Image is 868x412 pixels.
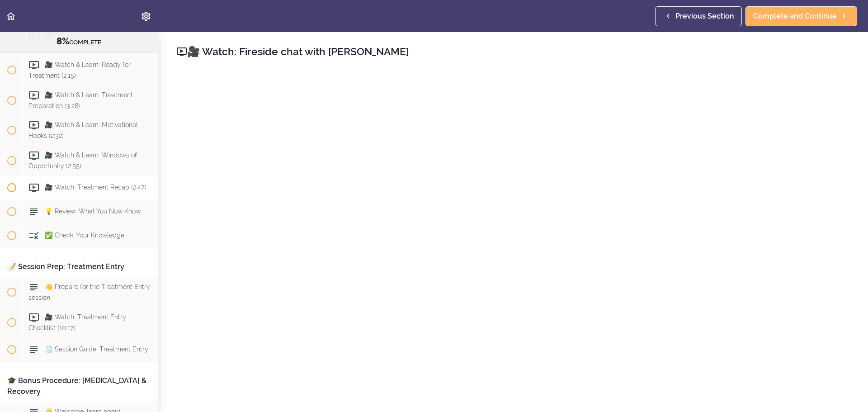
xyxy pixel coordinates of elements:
span: 👋 Prepare for the Treatment Entry session [28,284,150,301]
span: 🎥 Watch: Treatment Entry Checklist (10:17) [28,314,126,331]
a: Previous Section [655,6,742,26]
span: 🎥 Watch & Learn: Treatment Preparation (3:28) [28,91,133,109]
span: ✅ Check: Your Knowledge [45,232,124,239]
h2: 🎥 Watch: Fireside chat with [PERSON_NAME] [176,44,850,59]
a: Complete and Continue [745,6,857,26]
div: COMPLETE [11,36,146,47]
svg: Settings Menu [141,11,151,22]
span: 🎥 Watch & Learn: Motivational Hooks (2:32) [28,122,138,139]
span: 8% [57,36,69,47]
span: 💡 Review: What You Now Know [45,208,141,215]
span: Complete and Continue [753,11,837,22]
span: Previous Section [675,11,734,22]
span: 🎥 Watch & Learn: Ready for Treatment (2:15) [28,61,131,79]
span: 🗒️ Session Guide: Treatment Entry [45,346,148,353]
span: 🎥 Watch: Treatment Recap (2:47) [45,184,146,191]
span: 🎥 Watch & Learn: Windows of Opportunity (2:55) [28,152,137,170]
svg: Back to course curriculum [5,11,16,22]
